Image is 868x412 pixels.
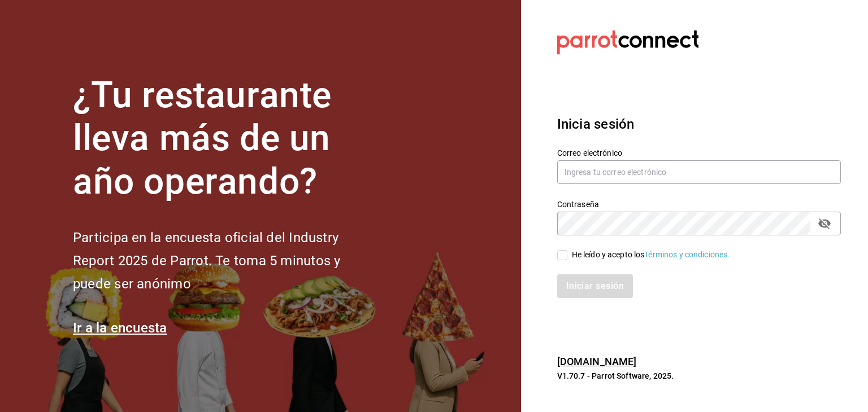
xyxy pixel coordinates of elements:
h2: Participa en la encuesta oficial del Industry Report 2025 de Parrot. Te toma 5 minutos y puede se... [73,226,378,295]
input: Ingresa tu correo electrónico [557,160,841,184]
a: Términos y condiciones. [644,250,730,259]
label: Contraseña [557,200,841,208]
a: Ir a la encuesta [73,320,167,336]
label: Correo electrónico [557,148,841,156]
a: [DOMAIN_NAME] [557,356,637,367]
button: passwordField [815,214,834,233]
h3: Inicia sesión [557,114,841,134]
h1: ¿Tu restaurante lleva más de un año operando? [73,74,378,204]
p: V1.70.7 - Parrot Software, 2025. [557,370,841,382]
div: He leído y acepto los [572,249,730,261]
